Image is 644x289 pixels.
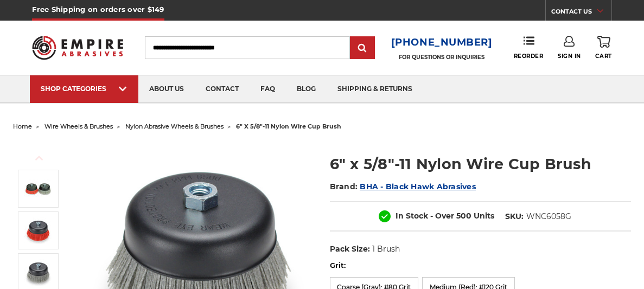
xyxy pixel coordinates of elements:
img: 6" Nylon Cup Brush, red medium [24,217,52,244]
span: Brand: [330,182,358,191]
img: 6" Nylon Cup Brush, gray coarse [24,259,52,286]
span: 6" x 5/8"-11 nylon wire cup brush [236,123,341,130]
a: Cart [595,36,611,60]
dd: WNC6058G [526,211,571,222]
a: nylon abrasive wheels & brushes [125,123,224,130]
p: FOR QUESTIONS OR INQUIRIES [391,54,493,61]
div: SHOP CATEGORIES [41,85,127,93]
a: BHA - Black Hawk Abrasives [360,182,476,191]
a: home [13,123,32,130]
dd: 1 Brush [372,243,400,255]
span: In Stock [396,211,428,221]
a: [PHONE_NUMBER] [391,35,493,50]
a: about us [138,75,195,103]
img: 6" x 5/8"-11 Nylon Wire Wheel Cup Brushes [24,175,52,202]
input: Submit [352,37,373,59]
a: wire wheels & brushes [44,123,113,130]
button: Previous [26,146,52,170]
a: blog [286,75,327,103]
dt: SKU: [505,211,524,222]
a: Reorder [514,36,544,59]
span: Reorder [514,53,544,60]
a: shipping & returns [327,75,423,103]
label: Grit: [330,260,632,271]
a: contact [195,75,250,103]
span: Cart [595,53,611,60]
span: - Over [430,211,454,221]
h1: 6" x 5/8"-11 Nylon Wire Cup Brush [330,153,632,175]
dt: Pack Size: [330,243,370,255]
a: CONTACT US [551,5,611,21]
span: Sign In [558,53,581,60]
a: faq [250,75,286,103]
span: Units [474,211,494,221]
span: 500 [456,211,471,221]
img: Empire Abrasives [32,30,123,66]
